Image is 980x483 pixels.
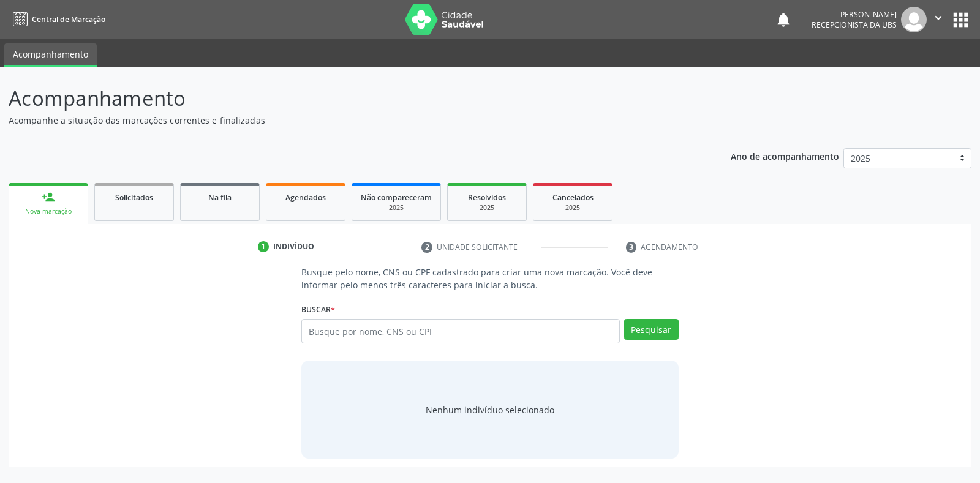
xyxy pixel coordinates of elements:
[426,403,554,416] div: Nenhum indivíduo selecionado
[208,192,232,203] span: Na fila
[115,192,153,203] span: Solicitados
[9,83,682,114] p: Acompanhamento
[775,11,792,28] button: notifications
[932,11,945,24] i: 
[42,190,55,204] div: person_add
[624,319,679,340] button: Pesquisar
[950,9,971,31] button: apps
[301,300,335,319] label: Buscar
[927,7,950,32] button: 
[258,241,269,252] div: 1
[812,9,897,20] div: [PERSON_NAME]
[32,14,105,24] span: Central de Marcação
[456,203,518,212] div: 2025
[273,241,314,252] div: Indivíduo
[285,192,326,203] span: Agendados
[361,203,432,212] div: 2025
[731,148,839,163] p: Ano de acompanhamento
[542,203,603,212] div: 2025
[468,192,506,203] span: Resolvidos
[901,7,927,32] img: img
[361,192,432,203] span: Não compareceram
[552,192,594,203] span: Cancelados
[9,114,682,127] p: Acompanhe a situação das marcações correntes e finalizadas
[4,43,97,67] a: Acompanhamento
[812,20,897,30] span: Recepcionista da UBS
[301,319,619,343] input: Busque por nome, CNS ou CPF
[301,266,678,291] p: Busque pelo nome, CNS ou CPF cadastrado para criar uma nova marcação. Você deve informar pelo men...
[17,207,80,216] div: Nova marcação
[9,9,105,29] a: Central de Marcação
